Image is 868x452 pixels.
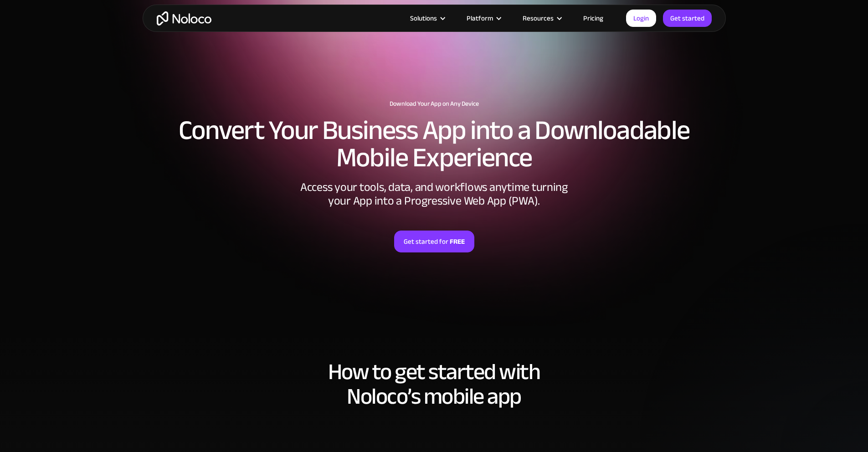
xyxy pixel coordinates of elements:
div: Solutions [410,12,437,24]
a: home [157,11,211,26]
div: Resources [523,12,554,24]
div: Access your tools, data, and workflows anytime turning your App into a Progressive Web App (PWA). [298,180,571,208]
div: Resources [511,12,572,24]
div: Platform [467,12,493,24]
div: Solutions [399,12,455,24]
div: Platform [455,12,511,24]
strong: FREE [450,236,465,247]
h2: Convert Your Business App into a Downloadable Mobile Experience [152,117,717,171]
a: Pricing [572,12,615,24]
a: Get started forFREE [394,231,474,252]
a: Login [626,10,656,27]
h2: How to get started with Noloco’s mobile app [152,360,717,409]
a: Get started [663,10,712,27]
h1: Download Your App on Any Device [152,100,717,108]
